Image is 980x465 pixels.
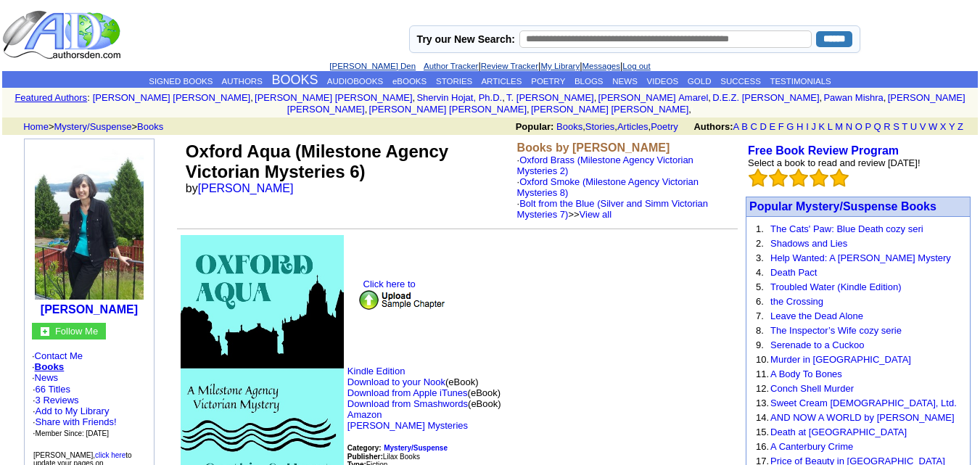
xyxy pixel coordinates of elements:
a: U [910,121,917,132]
a: [PERSON_NAME] [PERSON_NAME] [531,104,688,115]
a: L [828,121,833,132]
a: STORIES [436,77,472,86]
font: 8. [756,325,764,336]
a: S [893,121,899,132]
a: 66 Titles [36,384,70,395]
a: R [884,121,890,132]
a: News [35,372,59,383]
a: The Inspector’s Wife cozy serie [770,325,902,336]
font: i [886,94,887,102]
a: Help Wanted: A [PERSON_NAME] Mystery [770,252,951,263]
a: Stories [585,121,614,132]
a: J [811,121,816,132]
a: Death at [GEOGRAPHIC_DATA] [770,427,907,437]
font: i [367,106,368,114]
a: Mystery/Suspense [54,121,132,132]
a: [PERSON_NAME] [PERSON_NAME] [287,92,965,115]
a: Messages [582,62,620,70]
a: NEWS [612,77,638,86]
img: logo_ad.gif [2,9,124,60]
font: 10. [756,354,769,365]
a: Pawan Mishra [823,92,883,103]
a: the Crossing [770,296,823,307]
a: Author Tracker [424,62,478,70]
font: i [505,94,506,102]
font: · · · [33,406,117,438]
font: 2. [756,238,764,249]
a: A Canterbury Crime [770,441,853,452]
a: Troubled Water (Kindle Edition) [770,281,901,292]
a: Books [556,121,582,132]
font: , , , , , , , , , , [93,92,965,115]
font: (eBook) (eBook) (eBook) [347,366,501,431]
font: Follow Me [55,326,98,337]
a: Featured Authors [15,92,87,103]
a: The Cats' Paw: Blue Death cozy seri [770,223,923,234]
a: V [920,121,926,132]
font: · [517,155,709,220]
a: C [750,121,757,132]
a: [PERSON_NAME] [41,303,138,316]
a: Oxford Brass (Milestone Agency Victorian Mysteries 2) [517,155,693,176]
a: Home [23,121,49,132]
a: [PERSON_NAME] [198,182,294,194]
font: Member Since: [DATE] [36,429,110,437]
font: i [596,94,598,102]
a: A [733,121,739,132]
font: · · [33,384,117,438]
a: I [806,121,809,132]
a: eBOOKS [392,77,427,86]
a: [PERSON_NAME] Amarel [598,92,709,103]
a: Follow Me [55,324,98,337]
font: 9. [756,340,764,350]
a: Murder in [GEOGRAPHIC_DATA] [770,354,911,365]
a: Sweet Cream [DEMOGRAPHIC_DATA], Ltd. [770,398,957,408]
a: O [855,121,862,132]
a: SIGNED BOOKS [149,77,213,86]
a: GOLD [688,77,712,86]
font: 1. [756,223,764,234]
font: | | | | [329,60,650,71]
img: gc.jpg [41,327,49,336]
a: SUCCESS [720,77,761,86]
a: Bolt from the Blue (Silver and Simm Victorian Mysteries 7) [517,198,709,220]
a: Download from Smashwords [347,398,468,409]
a: View all [580,209,612,220]
img: upsample.png [358,289,445,310]
font: · >> [517,198,709,220]
a: BLOGS [575,77,604,86]
a: Share with Friends! [36,416,117,427]
a: Leave the Dead Alone [770,310,863,321]
a: T. [PERSON_NAME] [506,92,594,103]
label: Try our New Search: [417,33,515,45]
font: 12. [756,383,769,394]
a: POETRY [531,77,565,86]
a: Oxford Smoke (Milestone Agency Victorian Mysteries 8) [517,176,699,198]
font: Popular Mystery/Suspense Books [749,200,936,213]
a: AUDIOBOOKS [327,77,383,86]
a: Contact Me [35,350,83,361]
font: i [691,106,693,114]
a: Poetry [651,121,678,132]
a: click here [95,451,125,459]
a: Log out [622,62,650,70]
font: · [517,176,709,220]
a: 3 Reviews [36,395,79,406]
font: 11. [756,369,769,379]
a: [PERSON_NAME] Mysteries [347,420,468,431]
font: i [530,106,531,114]
a: [PERSON_NAME] Den [329,62,416,70]
a: My Library [540,62,580,70]
a: M [835,121,843,132]
img: bigemptystars.png [789,168,808,187]
a: A Body To Bones [770,369,842,379]
b: Free Book Review Program [748,144,899,157]
a: Y [949,121,955,132]
b: Mystery/Suspense [384,444,448,452]
font: i [822,94,823,102]
a: [PERSON_NAME] [PERSON_NAME] [369,104,527,115]
a: E [769,121,775,132]
font: , , , [516,121,976,132]
a: F [778,121,784,132]
a: Kindle Edition [347,366,405,376]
